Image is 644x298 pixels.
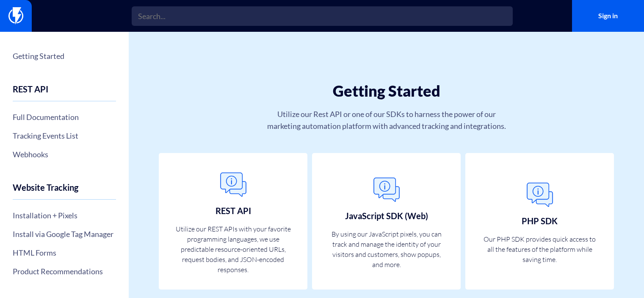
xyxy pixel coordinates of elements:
[216,168,250,202] img: General.png
[263,108,511,132] p: Utilize our Rest API or one of our SDKs to harness the power of our marketing automation platform...
[13,264,116,279] a: Product Recommendations
[13,208,116,223] a: Installation + Pixels
[13,183,116,200] h4: Website Tracking
[465,153,614,290] a: PHP SDK Our PHP SDK provides quick access to all the features of the platform while saving time.
[345,211,428,220] h3: JavaScript SDK (Web)
[522,216,558,226] h3: PHP SDK
[132,6,513,26] input: Search...
[312,153,461,290] a: JavaScript SDK (Web) By using our JavaScript pixels, you can track and manage the identity of you...
[480,234,599,265] p: Our PHP SDK provides quick access to all the features of the platform while saving time.
[13,128,116,143] a: Tracking Events List
[174,224,293,275] p: Utilize our REST APIs with your favorite programming languages, we use predictable resource-orien...
[13,84,116,101] h4: REST API
[13,227,116,241] a: Install via Google Tag Manager
[13,147,116,162] a: Webhooks
[180,83,593,100] h1: Getting Started
[370,173,404,207] img: General.png
[327,229,446,270] p: By using our JavaScript pixels, you can track and manage the identity of your visitors and custom...
[523,178,557,212] img: General.png
[13,245,116,260] a: HTML Forms
[216,206,251,215] h3: REST API
[159,153,307,290] a: REST API Utilize our REST APIs with your favorite programming languages, we use predictable resou...
[13,49,116,63] a: Getting Started
[13,110,116,124] a: Full Documentation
